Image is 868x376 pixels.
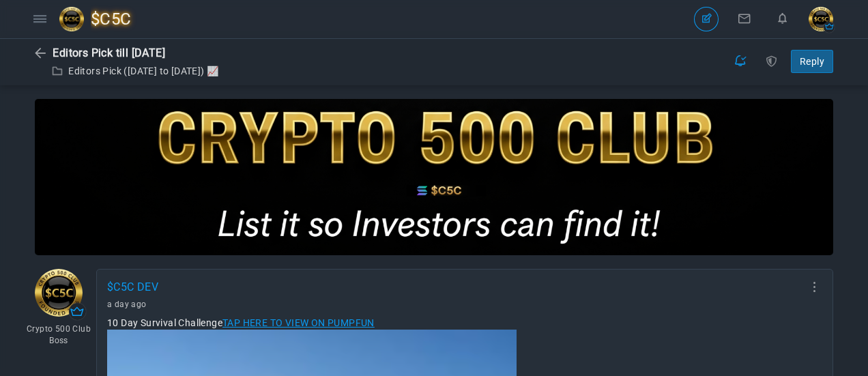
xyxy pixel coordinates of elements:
[24,323,93,347] em: Crypto 500 Club Boss
[791,50,833,73] a: Reply
[222,317,375,328] a: TAP HERE TO VIEW ON PUMPFUN
[53,46,165,59] span: Editors Pick till [DATE]
[107,300,147,309] time: Aug 21, 2025 7:53 AM
[91,3,142,35] span: $C5C
[107,316,822,330] div: 10 Day Survival Challenge
[809,7,833,31] img: cropcircle.png
[59,7,91,31] img: 91x91forum.png
[107,280,158,293] a: $C5C DEV
[35,269,83,317] img: cropcircle.png
[68,66,218,76] a: Editors Pick ([DATE] to [DATE]) 📈
[59,3,142,35] a: $C5C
